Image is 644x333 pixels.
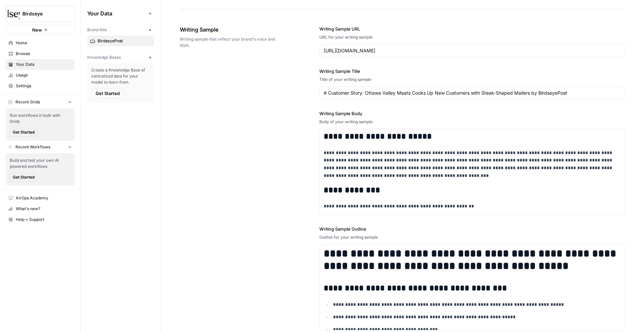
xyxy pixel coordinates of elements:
span: Recent Grids [15,99,40,105]
a: Home [5,38,75,48]
input: www.sundaysoccer.com/game-day [324,47,621,54]
label: Writing Sample URL [319,26,625,32]
input: Game Day Gear Guide [324,90,621,96]
div: Outline for your writing sample [319,234,625,240]
button: Get Started [91,88,124,99]
span: Usage [16,72,72,78]
span: Get Started [13,129,35,135]
span: Settings [16,83,72,89]
span: Knowledge Bases [87,54,121,60]
span: Get Started [13,174,35,180]
a: Usage [5,70,75,81]
label: Writing Sample Outline [319,226,625,232]
span: Create a Knowledge Base of centralized data for your model to learn from. [91,67,150,85]
span: Build and test your own AI powered workflows [10,157,71,170]
button: Get Started [10,128,38,137]
div: Title of your writing sample [319,77,625,83]
button: Workspace: Birdseye [5,5,75,22]
a: Settings [5,81,75,91]
button: New [5,25,75,35]
button: Help + Support [5,214,75,225]
span: Recent Workflows [15,144,50,150]
span: Writing sample that reflect your brand's voice and style. [180,36,282,48]
span: Birdseye [22,10,63,17]
label: Writing Sample Body [319,110,625,117]
span: Your Data [16,61,72,67]
label: Writing Sample Title [319,68,625,75]
button: Recent Workflows [5,142,75,152]
button: Get Started [10,173,38,182]
div: URL for your writing sample [319,34,625,40]
span: Help + Support [16,217,72,223]
button: Recent Grids [5,97,75,107]
button: What's new? [5,203,75,214]
span: New [32,27,42,33]
span: AirOps Academy [16,195,72,201]
a: AirOps Academy [5,193,75,203]
div: Body of your writing sample [319,119,625,125]
span: Your Data [87,9,146,17]
span: Writing Sample [180,26,282,34]
span: Run workflows in bulk with Grids [10,112,71,125]
a: BirdseyePost [87,36,154,46]
span: BirdseyePost [98,38,151,44]
a: Your Data [5,59,75,70]
div: What's new? [6,204,74,214]
a: Browse [5,48,75,59]
span: Brand Kits [87,27,107,33]
span: Home [16,40,72,46]
span: Get Started [96,90,120,97]
span: Browse [16,51,72,57]
img: Birdseye Logo [8,8,20,20]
